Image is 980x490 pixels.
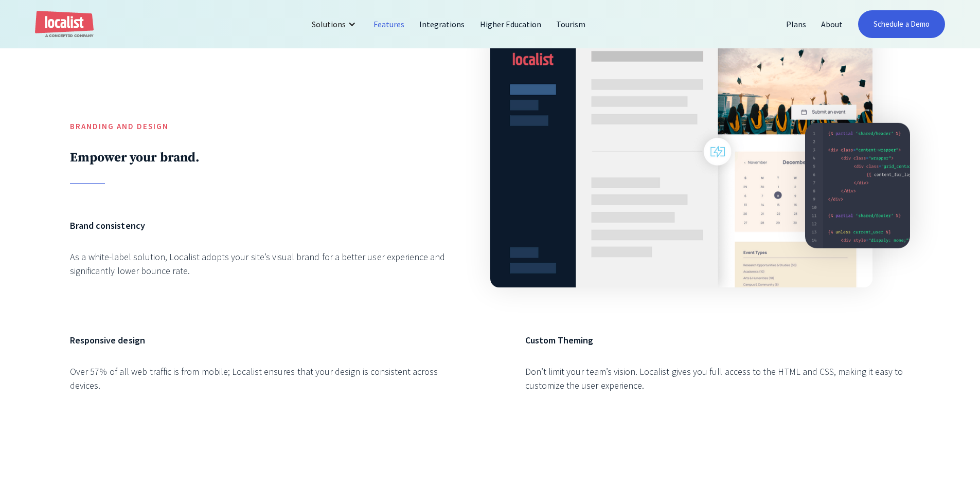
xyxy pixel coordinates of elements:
h5: Branding and Design [70,121,455,133]
a: Schedule a Demo [858,10,945,38]
a: About [814,12,850,37]
h2: Empower your brand. [70,150,455,166]
a: Integrations [412,12,472,37]
a: home [35,11,94,38]
h6: Responsive design [70,333,455,347]
div: Don’t limit your team’s vision. Localist gives you full access to the HTML and CSS, making it eas... [525,365,910,392]
a: Plans [779,12,814,37]
a: Tourism [549,12,593,37]
h6: Custom Theming [525,333,910,347]
a: Higher Education [473,12,549,37]
div: Over 57% of all web traffic is from mobile; Localist ensures that your design is consistent acros... [70,365,455,392]
div: Solutions [312,18,346,30]
div: Solutions [304,12,366,37]
div: As a white-label solution, Localist adopts your site’s visual brand for a better user experience ... [70,250,455,278]
h6: Brand consistency [70,219,455,232]
a: Features [366,12,412,37]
